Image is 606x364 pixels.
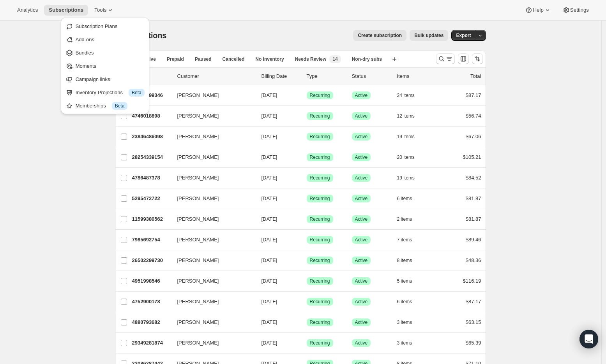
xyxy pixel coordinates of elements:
p: Customer [177,72,255,80]
span: Analytics [17,7,38,13]
span: 3 items [397,340,412,346]
div: Open Intercom Messenger [579,330,598,348]
span: $84.52 [466,175,481,181]
span: [DATE] [261,113,277,119]
button: 24 items [397,90,423,101]
span: No inventory [255,56,284,62]
span: [PERSON_NAME] [177,195,219,202]
span: [DATE] [261,340,277,346]
button: Add-ons [63,33,147,46]
button: [PERSON_NAME] [173,254,251,267]
span: [PERSON_NAME] [177,174,219,182]
span: 3 items [397,319,412,325]
span: 5 items [397,278,412,284]
div: 5295472722[PERSON_NAME][DATE]SuccessRecurringSuccessActive6 items$81.87 [132,193,481,204]
span: Needs Review [295,56,327,62]
span: 20 items [397,154,415,160]
span: Bulk updates [414,32,443,39]
span: [PERSON_NAME] [177,339,219,347]
span: Recurring [310,216,330,222]
p: 4880793682 [132,318,171,326]
span: Active [355,175,368,181]
span: $87.17 [466,299,481,304]
button: 19 items [397,172,423,183]
span: Recurring [310,299,330,305]
p: 28254339154 [132,153,171,161]
button: [PERSON_NAME] [173,234,251,246]
span: [PERSON_NAME] [177,257,219,264]
button: Export [451,30,475,41]
div: 23846486098[PERSON_NAME][DATE]SuccessRecurringSuccessActive19 items$67.06 [132,131,481,142]
div: 26502299730[PERSON_NAME][DATE]SuccessRecurringSuccessActive8 items$48.36 [132,255,481,266]
p: 26502299730 [132,257,171,264]
span: Cancelled [223,56,245,62]
div: 4786487378[PERSON_NAME][DATE]SuccessRecurringSuccessActive19 items$84.52 [132,172,481,183]
button: Subscriptions [44,5,88,16]
span: Recurring [310,278,330,284]
span: 6 items [397,195,412,202]
span: Subscriptions [49,7,83,13]
span: [PERSON_NAME] [177,133,219,141]
span: 19 items [397,175,415,181]
span: Active [355,154,368,160]
span: [PERSON_NAME] [177,236,219,244]
span: Beta [132,90,141,96]
div: 12303499346[PERSON_NAME][DATE]SuccessRecurringSuccessActive24 items$87.17 [132,90,481,101]
button: Campaign links [63,73,147,85]
span: Moments [76,63,96,69]
button: Bulk updates [410,30,448,41]
span: [DATE] [261,257,277,263]
span: Active [355,134,368,140]
span: Recurring [310,154,330,160]
p: 4786487378 [132,174,171,182]
span: Help [533,7,543,13]
div: 4752900178[PERSON_NAME][DATE]SuccessRecurringSuccessActive6 items$87.17 [132,296,481,307]
span: Bundles [76,50,94,56]
p: 29349281874 [132,339,171,347]
span: [PERSON_NAME] [177,153,219,161]
p: Total [470,72,481,80]
button: Analytics [12,5,42,16]
button: 2 items [397,214,421,225]
span: [DATE] [261,175,277,181]
span: [PERSON_NAME] [177,91,219,99]
button: Memberships [63,99,147,112]
span: Active [355,216,368,222]
button: Search and filter results [436,53,455,64]
div: 29349281874[PERSON_NAME][DATE]SuccessRecurringSuccessActive3 items$65.39 [132,338,481,348]
button: [PERSON_NAME] [173,192,251,205]
div: IDCustomerBilling DateTypeStatusItemsTotal [132,72,481,80]
div: 4951998546[PERSON_NAME][DATE]SuccessRecurringSuccessActive5 items$116.19 [132,276,481,287]
span: Active [355,113,368,119]
span: $89.46 [466,237,481,243]
button: [PERSON_NAME] [173,130,251,143]
button: [PERSON_NAME] [173,89,251,102]
span: Recurring [310,319,330,325]
span: Recurring [310,113,330,119]
span: [PERSON_NAME] [177,215,219,223]
div: 7985692754[PERSON_NAME][DATE]SuccessRecurringSuccessActive7 items$89.46 [132,234,481,245]
span: Recurring [310,175,330,181]
span: Active [355,195,368,202]
span: $105.21 [463,154,481,160]
span: Campaign links [76,76,110,82]
span: $67.06 [466,134,481,139]
span: [PERSON_NAME] [177,112,219,120]
span: Active [142,56,156,62]
button: 7 items [397,234,421,245]
div: Memberships [76,102,145,110]
button: Subscription Plans [63,20,147,32]
span: Prepaid [167,56,184,62]
span: [DATE] [261,319,277,325]
span: [DATE] [261,299,277,304]
span: Active [355,278,368,284]
div: 11599380562[PERSON_NAME][DATE]SuccessRecurringSuccessActive2 items$81.87 [132,214,481,225]
div: Items [397,72,436,80]
button: Settings [558,5,594,16]
span: 12 items [397,113,415,119]
button: [PERSON_NAME] [173,151,251,164]
span: Paused [195,56,212,62]
button: 6 items [397,193,421,204]
div: Type [307,72,346,80]
span: [DATE] [261,134,277,139]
